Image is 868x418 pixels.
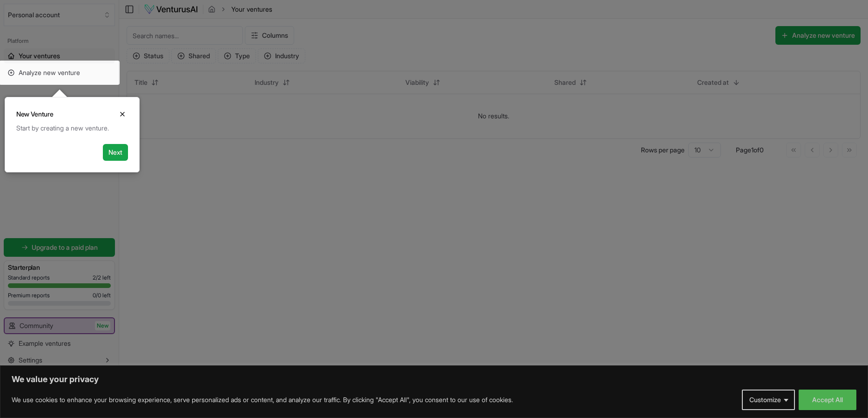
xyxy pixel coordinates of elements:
h3: New Venture [16,110,53,119]
button: Close [117,109,128,120]
button: Next [103,144,128,161]
button: Customize [742,390,795,410]
button: Accept All [799,390,856,410]
p: We use cookies to enhance your browsing experience, serve personalized ads or content, and analyz... [12,394,513,405]
div: Start by creating a new venture. [16,123,128,133]
p: We value your privacy [12,374,856,385]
